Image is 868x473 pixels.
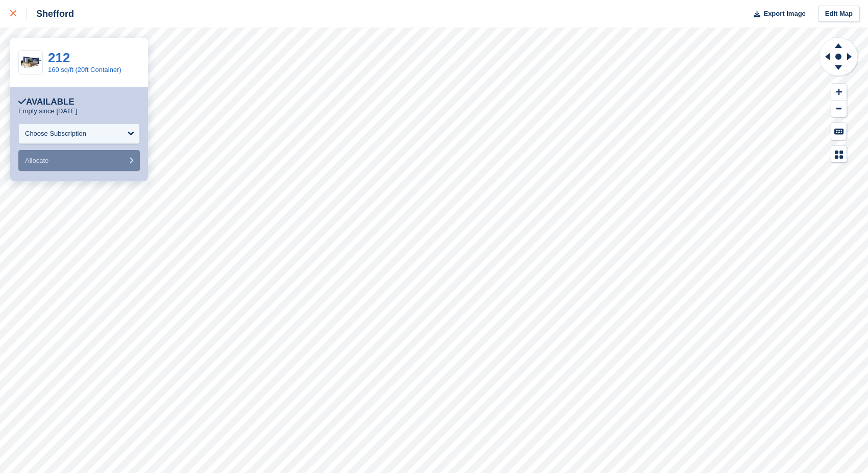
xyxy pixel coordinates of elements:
[818,6,860,22] a: Edit Map
[831,146,847,163] button: Map Legend
[19,54,42,71] img: 20-ft-container.jpg
[748,6,806,22] button: Export Image
[831,101,847,117] button: Zoom Out
[831,123,847,140] button: Keyboard Shortcuts
[18,107,77,115] p: Empty since [DATE]
[763,9,805,19] span: Export Image
[27,8,74,20] div: Shefford
[48,66,121,73] a: 160 sq/ft (20ft Container)
[18,97,75,107] div: Available
[48,50,70,65] a: 212
[25,129,86,139] div: Choose Subscription
[18,150,140,171] button: Allocate
[831,84,847,101] button: Zoom In
[25,157,48,164] span: Allocate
